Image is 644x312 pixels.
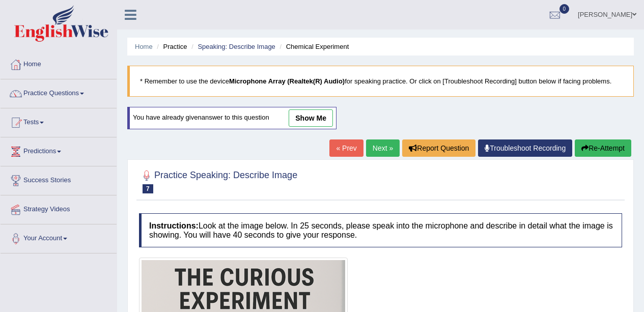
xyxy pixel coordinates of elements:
[402,139,475,157] button: Report Question
[289,109,333,127] a: show me
[149,221,199,230] b: Instructions:
[478,139,572,157] a: Troubleshoot Recording
[1,195,117,221] a: Strategy Videos
[366,139,400,157] a: Next »
[139,213,622,247] h4: Look at the image below. In 25 seconds, please speak into the microphone and describe in detail w...
[135,43,153,50] a: Home
[1,166,117,192] a: Success Stories
[229,77,345,85] b: Microphone Array (Realtek(R) Audio)
[143,184,153,193] span: 7
[1,224,117,250] a: Your Account
[1,137,117,163] a: Predictions
[1,50,117,76] a: Home
[127,66,634,97] blockquote: * Remember to use the device for speaking practice. Or click on [Troubleshoot Recording] button b...
[575,139,631,157] button: Re-Attempt
[1,108,117,134] a: Tests
[127,107,337,129] div: You have already given answer to this question
[559,4,570,14] span: 0
[1,79,117,105] a: Practice Questions
[277,42,349,51] li: Chemical Experiment
[154,42,187,51] li: Practice
[329,139,363,157] a: « Prev
[198,43,275,50] a: Speaking: Describe Image
[139,168,297,193] h2: Practice Speaking: Describe Image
